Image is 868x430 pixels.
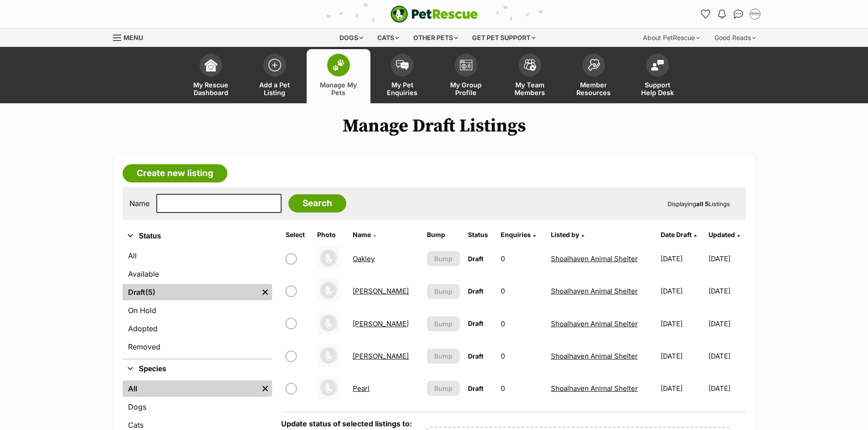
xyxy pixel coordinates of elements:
[709,231,735,238] span: Updated
[353,231,371,238] span: Name
[498,49,562,103] a: My Team Members
[353,231,376,238] a: Name
[288,194,346,212] input: Search
[551,287,638,295] a: Shoalhaven Animal Shelter
[497,308,546,339] td: 0
[551,384,638,393] a: Shoalhaven Animal Shelter
[699,7,713,21] a: Favourites
[637,81,678,96] span: Support Help Desk
[651,60,664,71] img: help-desk-icon-fdf02630f3aa405de69fd3d07c3f3aa587a6932b1a1747fa1d2bba05be0121f9.svg
[190,81,231,96] span: My Rescue Dashboard
[709,275,745,307] td: [DATE]
[587,59,600,71] img: member-resources-icon-8e73f808a243e03378d46382f2149f9095a855e16c252ad45f914b54edf8863c.svg
[551,231,579,238] span: Listed by
[370,49,434,103] a: My Pet Enquiries
[715,7,729,21] button: Notifications
[179,49,243,103] a: My Rescue Dashboard
[390,5,478,23] img: logo-e224e6f780fb5917bec1dbf3a21bbac754714ae5b6737aabdf751b685950b380.svg
[313,228,348,242] th: Photo
[243,49,307,103] a: Add a Pet Listing
[332,59,345,71] img: manage-my-pets-icon-02211641906a0b7f246fdf0571729dbe1e7629f14944591b6c1af311fb30b64b.svg
[708,29,762,47] div: Good Reads
[497,340,546,372] td: 0
[657,373,707,404] td: [DATE]
[657,308,707,339] td: [DATE]
[258,284,272,300] a: Remove filter
[562,49,626,103] a: Member Resources
[353,287,409,295] a: [PERSON_NAME]
[748,7,762,21] button: My account
[123,164,227,182] a: Create new listing
[123,230,272,242] button: Status
[434,319,452,329] span: Bump
[307,49,370,103] a: Manage My Pets
[317,344,340,367] img: Owen
[205,59,217,71] img: dashboard-icon-eb2f2d2d3e046f16d808141f083e7271f6b2e854fb5c12c21221c1fb7104beca.svg
[396,60,409,70] img: pet-enquiries-icon-7e3ad2cf08bfb03b45e93fb7055b45f3efa6380592205ae92323e6603595dc1f.svg
[551,231,584,238] a: Listed by
[427,381,460,396] button: Bump
[123,339,272,355] a: Removed
[123,34,143,41] span: Menu
[123,302,272,319] a: On Hold
[434,351,452,361] span: Bump
[123,246,272,359] div: Status
[145,287,155,298] span: (5)
[446,81,487,96] span: My Group Profile
[709,231,740,238] a: Updated
[258,380,272,397] a: Remove filter
[318,81,359,96] span: Manage My Pets
[427,316,460,331] button: Bump
[353,352,409,360] a: [PERSON_NAME]
[501,231,536,238] a: Enquiries
[718,10,725,19] img: notifications-46538b983faf8c2785f20acdc204bb7945ddae34d4c08c2a6579f10ce5e182be.svg
[524,59,536,71] img: team-members-icon-5396bd8760b3fe7c0b43da4ab00e1e3bb1a5d9ba89233759b79545d2d3fc5d0d.svg
[509,81,550,96] span: My Team Members
[427,251,460,266] button: Bump
[113,29,149,45] a: Menu
[129,199,149,207] label: Name
[282,228,313,242] th: Select
[637,29,706,47] div: About PetRescue
[661,231,692,238] span: translation missing: en.admin.listings.index.attributes.date_draft
[468,255,483,263] span: Draft
[353,319,409,328] a: [PERSON_NAME]
[423,228,463,242] th: Bump
[551,319,638,328] a: Shoalhaven Animal Shelter
[497,243,546,274] td: 0
[123,363,272,375] button: Species
[468,319,483,327] span: Draft
[551,254,638,263] a: Shoalhaven Animal Shelter
[434,287,452,296] span: Bump
[709,340,745,372] td: [DATE]
[123,248,272,264] a: All
[317,247,340,269] img: Oakley
[657,340,707,372] td: [DATE]
[468,352,483,360] span: Draft
[434,49,498,103] a: My Group Profile
[466,29,542,47] div: Get pet support
[317,376,340,399] img: Pearl
[468,287,483,295] span: Draft
[382,81,423,96] span: My Pet Enquiries
[750,10,760,19] img: Jodie Parnell profile pic
[123,266,272,282] a: Available
[317,312,340,334] img: Oswald
[468,384,483,392] span: Draft
[254,81,295,96] span: Add a Pet Listing
[333,29,370,47] div: Dogs
[734,10,743,19] img: chat-41dd97257d64d25036548639549fe6c8038ab92f7586957e7f3b1b290dea8141.svg
[460,60,473,71] img: group-profile-icon-3fa3cf56718a62981997c0bc7e787c4b2cf8bcc04b72c1350f741eb67cf2f40e.svg
[434,384,452,393] span: Bump
[123,399,272,415] a: Dogs
[709,373,745,404] td: [DATE]
[573,81,614,96] span: Member Resources
[353,254,375,263] a: Oakley
[497,275,546,307] td: 0
[709,243,745,274] td: [DATE]
[123,380,258,397] a: All
[390,5,478,23] a: PetRescue
[353,384,370,393] a: Pearl
[427,284,460,299] button: Bump
[626,49,689,103] a: Support Help Desk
